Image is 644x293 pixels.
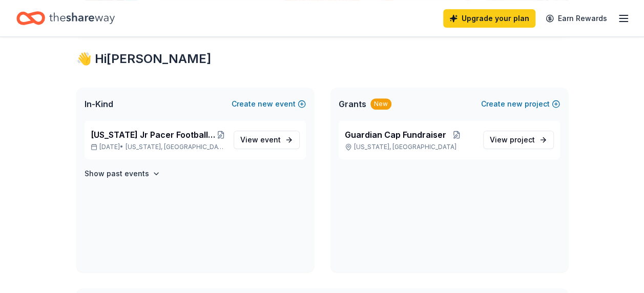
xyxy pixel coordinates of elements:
button: Createnewproject [481,98,560,110]
a: View event [234,131,300,149]
button: Createnewevent [232,98,306,110]
span: [US_STATE] Jr Pacer Football and Cheer Spaghetti Dinner Raffle Fundraiser [91,129,217,141]
span: In-Kind [85,98,113,110]
div: 👋 Hi [PERSON_NAME] [76,51,568,67]
p: [DATE] • [91,143,225,151]
span: new [507,98,523,110]
span: View [490,134,535,146]
span: Guardian Cap Fundraiser [345,129,446,141]
span: View [240,134,281,146]
span: new [258,98,273,110]
span: event [260,135,281,144]
button: Show past events [85,168,160,180]
span: Grants [339,98,366,110]
span: project [510,135,535,144]
p: [US_STATE], [GEOGRAPHIC_DATA] [345,143,475,151]
a: Upgrade your plan [443,9,535,28]
a: Earn Rewards [539,9,613,28]
a: View project [483,131,554,149]
a: Home [16,6,115,30]
span: [US_STATE], [GEOGRAPHIC_DATA] [126,143,225,151]
div: New [370,98,391,110]
h4: Show past events [85,168,149,180]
